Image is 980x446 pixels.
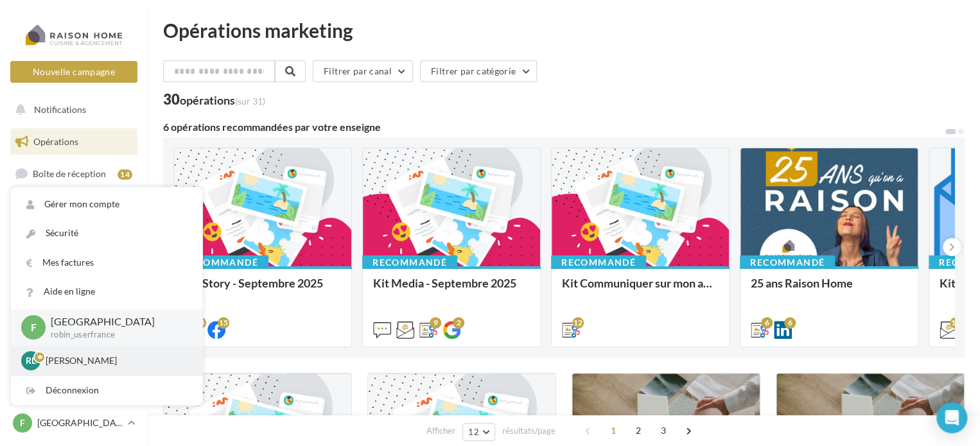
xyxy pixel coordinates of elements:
button: Notifications [8,96,135,123]
div: 25 ans Raison Home [751,277,907,302]
a: Gérer mon compte [11,190,202,219]
a: Campagnes [8,225,140,252]
div: 12 [572,317,584,329]
button: Filtrer par canal [313,60,413,82]
a: Aide en ligne [11,277,202,306]
a: Contacts [8,257,140,284]
div: 15 [218,317,229,329]
span: Opérations [33,136,78,147]
div: 6 [761,317,773,329]
span: résultats/page [502,425,556,437]
button: Nouvelle campagne [10,61,137,83]
span: F [20,416,25,429]
span: 2 [628,420,649,441]
span: 1 [603,420,624,441]
span: Notifications [34,104,86,115]
span: RL [26,354,36,367]
a: Visibilité en ligne [8,193,140,220]
div: 12 [950,317,961,329]
a: Boîte de réception14 [8,160,140,187]
div: 6 opérations recommandées par votre enseigne [163,122,944,132]
div: opérations [180,94,265,106]
a: Opérations [8,128,140,155]
p: [GEOGRAPHIC_DATA] [51,314,182,329]
span: 12 [468,427,479,437]
div: Recommandé [362,255,457,270]
div: 14 [118,169,132,180]
div: 2 [453,317,464,329]
a: Sécurité [11,219,202,248]
a: Calendrier [8,321,140,348]
span: 3 [653,420,674,441]
div: 9 [430,317,441,329]
div: 30 [163,92,265,107]
button: 12 [462,423,495,441]
button: Filtrer par catégorie [420,60,537,82]
p: robin_userfrance [51,329,182,341]
span: Afficher [426,425,455,437]
a: Médiathèque [8,289,140,316]
span: (sur 31) [235,96,265,107]
div: Open Intercom Messenger [936,402,967,433]
div: Kit Media - Septembre 2025 [373,277,530,302]
a: F [GEOGRAPHIC_DATA] [10,411,137,435]
div: Recommandé [740,255,835,270]
div: Kit Communiquer sur mon activité [562,277,719,302]
div: Déconnexion [11,376,202,405]
p: [PERSON_NAME] [46,354,187,367]
a: Mes factures [11,248,202,277]
span: Boîte de réception [33,168,106,179]
div: Recommandé [173,255,268,270]
span: F [31,320,37,335]
div: Recommandé [551,255,646,270]
div: Kit Story - Septembre 2025 [184,277,341,302]
div: Opérations marketing [163,21,965,40]
div: 6 [784,317,796,329]
a: Affiliés [8,352,140,375]
p: [GEOGRAPHIC_DATA] [37,416,123,429]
